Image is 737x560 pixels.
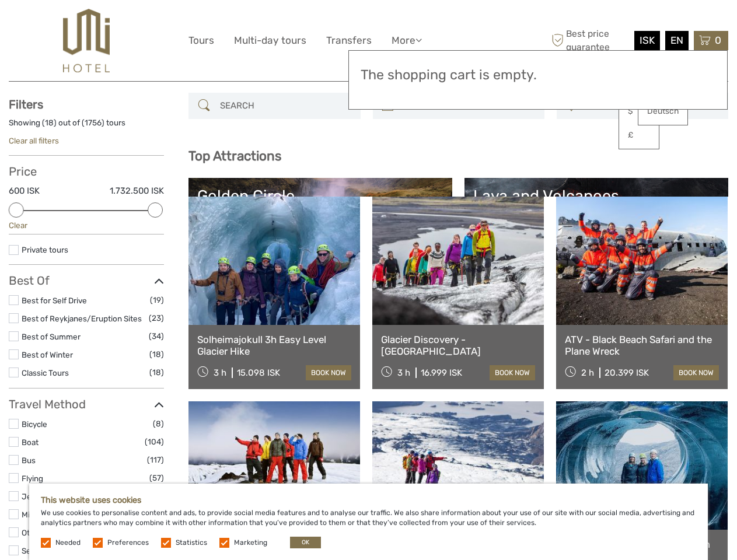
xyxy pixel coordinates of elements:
a: Transfers [326,32,372,49]
label: 1.732.500 ISK [110,185,164,197]
a: Bicycle [22,419,47,429]
span: (19) [150,293,164,307]
label: 600 ISK [9,185,40,197]
div: 20.399 ISK [605,367,649,378]
span: (18) [149,348,164,361]
label: Needed [55,538,81,548]
span: (8) [153,417,164,430]
span: (104) [145,435,164,449]
a: £ [619,125,659,146]
label: Marketing [234,538,267,548]
h3: Price [9,164,164,178]
h3: Travel Method [9,397,164,411]
div: 15.098 ISK [237,367,280,378]
label: Preferences [107,538,149,548]
a: book now [306,365,351,380]
a: Multi-day tours [234,32,306,49]
div: Lava and Volcanoes [473,187,719,205]
p: We're away right now. Please check back later! [16,20,132,30]
button: Open LiveChat chat widget [134,18,148,32]
span: ISK [640,34,655,46]
a: Clear all filters [9,136,59,145]
a: Golden Circle [197,187,443,268]
span: 3 h [214,367,226,378]
span: (18) [149,366,164,379]
a: book now [490,365,535,380]
h3: The shopping cart is empty. [361,67,715,83]
label: Statistics [176,538,207,548]
input: SEARCH [215,96,354,116]
div: Golden Circle [197,187,443,205]
label: 18 [45,117,54,128]
div: Clear [9,220,164,231]
span: (57) [149,471,164,485]
a: Solheimajokull 3h Easy Level Glacier Hike [197,334,351,358]
div: EN [665,31,689,50]
a: Bus [22,456,36,465]
span: (23) [149,311,164,325]
a: Lava and Volcanoes [473,187,719,268]
span: (34) [149,330,164,343]
span: Best price guarantee [549,27,631,53]
h5: This website uses cookies [41,495,696,505]
a: Best of Summer [22,332,81,341]
a: book now [673,365,719,380]
a: Deutsch [638,101,687,122]
a: $ [619,101,659,122]
div: Showing ( ) out of ( ) tours [9,117,164,135]
span: (117) [147,453,164,467]
a: Mini Bus / Car [22,510,72,519]
strong: Filters [9,97,43,111]
a: Private tours [22,245,68,254]
a: Self-Drive [22,546,58,555]
a: Other / Non-Travel [22,528,89,537]
a: Tours [188,32,214,49]
img: 526-1e775aa5-7374-4589-9d7e-5793fb20bdfc_logo_big.jpg [63,9,109,72]
a: Boat [22,437,39,447]
div: 16.999 ISK [421,367,462,378]
span: 2 h [581,367,594,378]
label: 1756 [85,117,102,128]
span: 0 [713,34,723,46]
a: Glacier Discovery - [GEOGRAPHIC_DATA] [381,334,535,358]
b: Top Attractions [188,148,281,164]
a: Classic Tours [22,368,69,377]
a: Best of Winter [22,350,73,359]
a: ATV - Black Beach Safari and the Plane Wreck [565,334,719,358]
a: Best for Self Drive [22,296,87,305]
a: More [392,32,422,49]
button: OK [290,537,321,548]
a: Best of Reykjanes/Eruption Sites [22,314,142,323]
span: 3 h [397,367,410,378]
h3: Best Of [9,274,164,288]
a: Flying [22,474,43,483]
div: We use cookies to personalise content and ads, to provide social media features and to analyse ou... [29,484,708,560]
a: Jeep / 4x4 [22,492,62,501]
